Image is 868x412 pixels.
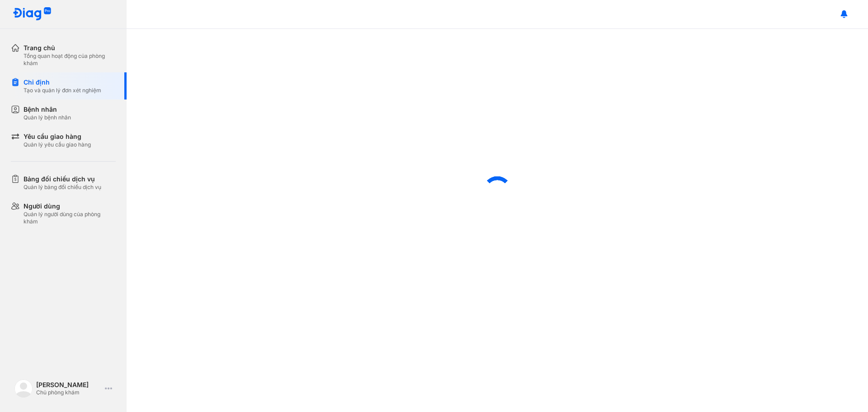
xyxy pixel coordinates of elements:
[24,132,91,141] div: Yêu cầu giao hàng
[24,211,116,225] div: Quản lý người dùng của phòng khám
[24,78,101,87] div: Chỉ định
[24,52,116,67] div: Tổng quan hoạt động của phòng khám
[24,184,101,191] div: Quản lý bảng đối chiếu dịch vụ
[24,175,101,184] div: Bảng đối chiếu dịch vụ
[24,141,91,148] div: Quản lý yêu cầu giao hàng
[24,105,71,114] div: Bệnh nhân
[36,381,101,389] div: [PERSON_NAME]
[36,389,101,396] div: Chủ phòng khám
[24,202,116,211] div: Người dùng
[14,379,33,398] img: logo
[24,114,71,121] div: Quản lý bệnh nhân
[24,87,101,94] div: Tạo và quản lý đơn xét nghiệm
[13,7,52,21] img: logo
[24,43,116,52] div: Trang chủ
